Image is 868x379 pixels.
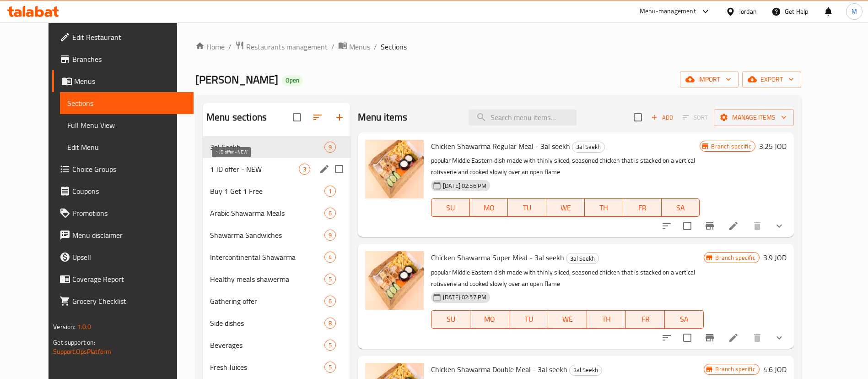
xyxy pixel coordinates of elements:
[714,109,794,126] button: Manage items
[431,251,564,264] span: Chicken Shawarma Super Meal - 3al seekh
[630,313,661,326] span: FR
[746,215,768,237] button: delete
[52,268,194,290] a: Coverage Report
[210,318,324,329] span: Side dishes
[77,321,92,333] span: 1.0.0
[210,274,324,285] span: Healthy meals shawerma
[60,92,194,114] a: Sections
[431,267,704,290] p: popular Middle Eastern dish made with thinly sliced, seasoned chicken that is stacked on a vertic...
[680,71,739,88] button: import
[72,230,186,241] span: Menu disclaimer
[318,162,331,176] button: edit
[325,231,335,240] span: 9
[210,142,324,153] span: 3al Seekh
[381,41,407,52] span: Sections
[324,362,336,373] div: items
[74,76,186,87] span: Menus
[647,110,677,125] span: Add item
[591,313,622,326] span: TH
[569,365,602,376] div: 3al Seekh
[203,356,350,378] div: Fresh Juices5
[203,312,350,334] div: Side dishes8
[210,296,324,307] div: Gathering offer
[52,246,194,268] a: Upsell
[431,363,567,376] span: Chicken Shawarma Double Meal - 3al seekh
[52,70,194,92] a: Menus
[431,155,700,178] p: popular Middle Eastern dish made with thinly sliced, seasoned chicken that is stacked on a vertic...
[52,202,194,224] a: Promotions
[325,253,335,262] span: 4
[365,140,424,198] img: Chicken Shawarma Regular Meal - 3al seekh
[67,98,186,109] span: Sections
[656,327,678,349] button: sort-choices
[508,198,546,217] button: TU
[572,142,605,153] div: 3al Seekh
[768,215,790,237] button: show more
[324,252,336,263] div: items
[52,26,194,48] a: Edit Restaurant
[60,136,194,158] a: Edit Menu
[669,313,700,326] span: SA
[324,186,336,197] div: items
[439,293,490,302] span: [DATE] 02:57 PM
[203,224,350,246] div: Shawarma Sandwiches9
[650,112,674,123] span: Add
[728,332,739,343] a: Edit menu item
[72,32,186,43] span: Edit Restaurant
[324,230,336,241] div: items
[349,41,370,52] span: Menus
[587,310,626,329] button: TH
[52,158,194,180] a: Choice Groups
[210,164,299,175] span: 1 JD offer - NEW
[742,71,801,88] button: export
[566,253,599,264] div: 3al Seekh
[774,332,785,343] svg: Show Choices
[203,268,350,290] div: Healthy meals shawerma5
[228,41,232,52] li: /
[435,201,466,214] span: SU
[774,220,785,231] svg: Show Choices
[439,181,490,190] span: [DATE] 02:56 PM
[325,363,335,372] span: 5
[53,321,75,333] span: Version:
[435,313,467,326] span: SU
[572,142,604,152] span: 3al Seekh
[210,208,324,219] div: Arabic Shawarma Meals
[325,319,335,328] span: 8
[72,164,186,175] span: Choice Groups
[699,215,721,237] button: Branch-specific-item
[60,114,194,136] a: Full Menu View
[53,346,111,357] a: Support.OpsPlatform
[210,362,324,373] span: Fresh Juices
[431,198,470,217] button: SU
[210,230,324,241] div: Shawarma Sandwiches
[712,365,759,374] span: Branch specific
[374,41,377,52] li: /
[53,336,95,348] span: Get support on:
[52,48,194,70] a: Branches
[512,201,543,214] span: TU
[67,142,186,153] span: Edit Menu
[325,209,335,218] span: 6
[647,110,677,125] button: Add
[678,216,697,236] span: Select to update
[72,54,186,65] span: Branches
[246,41,328,52] span: Restaurants management
[72,274,186,285] span: Coverage Report
[627,201,658,214] span: FR
[210,340,324,351] div: Beverages
[206,110,267,124] h2: Menu sections
[470,310,509,329] button: MO
[763,363,787,376] h6: 4.6 JOD
[52,180,194,202] a: Coupons
[759,140,787,153] h6: 3.25 JOD
[72,186,186,197] span: Coupons
[210,186,324,197] span: Buy 1 Get 1 Free
[687,74,731,85] span: import
[365,251,424,310] img: Chicken Shawarma Super Meal - 3al seekh
[203,158,350,180] div: 1 JD offer - NEW3edit
[699,327,721,349] button: Branch-specific-item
